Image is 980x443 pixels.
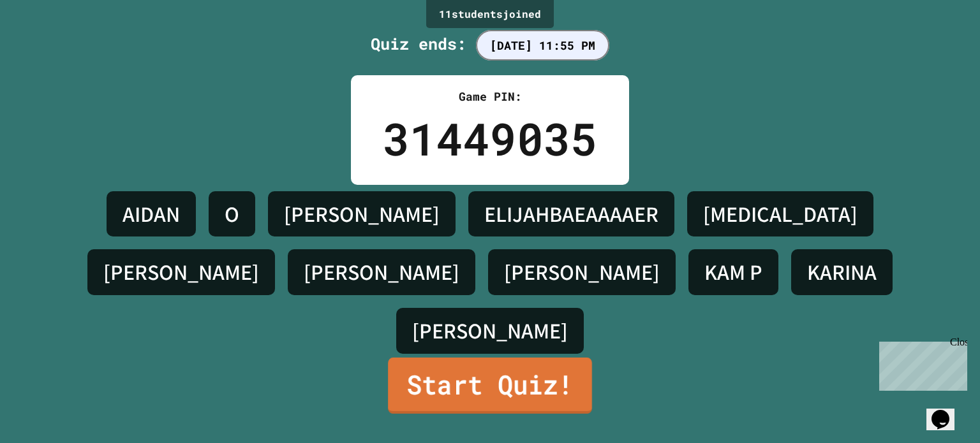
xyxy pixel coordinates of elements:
h4: [MEDICAL_DATA] [703,201,857,228]
h4: AIDAN [122,201,180,228]
iframe: chat widget [926,392,967,430]
span: [DATE] 11:55 PM [476,30,609,61]
div: 31449035 [383,105,597,172]
iframe: chat widget [874,337,967,391]
h4: [PERSON_NAME] [412,317,568,344]
h4: [PERSON_NAME] [304,259,459,286]
h4: [PERSON_NAME] [103,259,259,286]
h4: ELIJAHBAEAAAAER [484,201,658,228]
h4: KARINA [807,259,877,286]
a: Start Quiz! [388,358,592,414]
h4: [PERSON_NAME] [504,259,660,286]
div: Game PIN: [383,88,597,105]
h4: KAM P [704,259,762,286]
div: Chat with us now!Close [5,5,88,81]
h4: [PERSON_NAME] [284,201,440,228]
div: Quiz ends: [371,32,609,56]
h4: O [225,201,239,228]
